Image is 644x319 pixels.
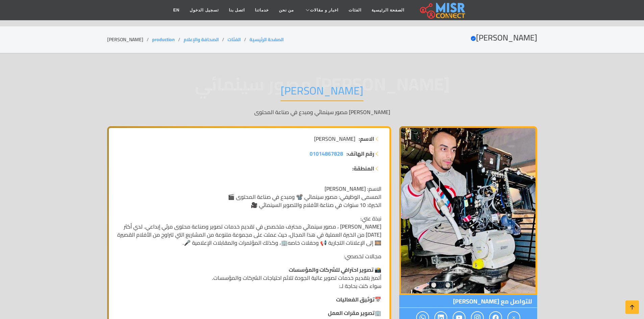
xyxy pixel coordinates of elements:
[117,214,381,247] p: نبذة عني: [PERSON_NAME] ، مصور سينمائي محترف متخصص في تقديم خدمات تصوير وصناعة محتوى مرئي إبداعي....
[117,185,381,209] p: الاسم: [PERSON_NAME] المسمى الوظيفي: مصور سينمائي 📽️ ومبدع في صناعة المحتوى 🎬 الخبرة: 10 سنوات في...
[347,150,374,158] strong: رقم الهاتف:
[399,295,537,308] span: للتواصل مع [PERSON_NAME]
[366,4,409,17] a: الصفحة الرئيسية
[336,294,375,304] strong: توثيق الفعاليات
[117,309,381,317] p: 🏢
[117,252,381,260] p: مجالات تخصصي:
[328,308,375,318] strong: تصوير مقرات العمل
[117,295,381,303] p: 📅
[274,4,299,17] a: من نحن
[228,35,241,44] a: الفئات
[310,150,343,158] a: 01014867828
[224,4,250,17] a: اتصل بنا
[359,135,374,143] strong: الاسم:
[420,2,465,19] img: main.misr_connect
[310,149,343,159] span: 01014867828
[184,35,219,44] a: الصحافة والإعلام
[117,266,381,290] p: أتميز بتقديم خدمات تصوير عالية الجودة تلائم احتياجات الشركات والمؤسسات. سواء كنت بحاجة لـ:
[399,126,537,295] img: مايكل عاطف
[281,84,363,101] h1: [PERSON_NAME]
[107,108,537,116] p: [PERSON_NAME] مصور سينمائي ومبدع في صناعة المحتوى
[310,7,338,13] span: اخبار و مقالات
[185,4,223,17] a: تسجيل الدخول
[168,4,185,17] a: EN
[249,35,284,44] a: الصفحة الرئيسية
[289,265,381,275] strong: 📸 تصوير احترافي للشركات والمؤسسات
[299,4,343,17] a: اخبار و مقالات
[314,135,355,143] span: [PERSON_NAME]
[471,36,476,41] svg: Verified account
[250,4,274,17] a: خدماتنا
[352,164,374,172] strong: المنطقة:
[343,4,366,17] a: الفئات
[152,35,175,44] a: production
[471,33,537,43] h2: [PERSON_NAME]
[107,36,152,43] li: [PERSON_NAME]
